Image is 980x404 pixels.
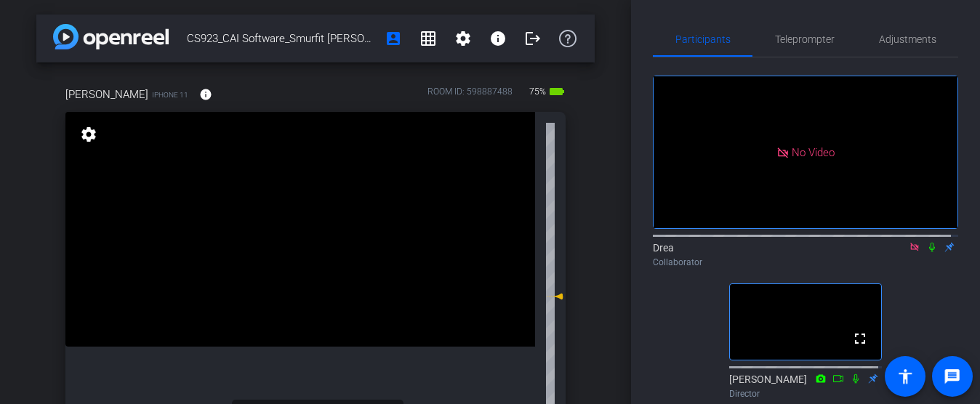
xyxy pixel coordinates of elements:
[548,83,566,100] mat-icon: battery_std
[199,88,212,101] mat-icon: info
[896,368,914,385] mat-icon: accessibility
[653,256,958,269] div: Collaborator
[879,34,936,44] span: Adjustments
[675,34,731,44] span: Participants
[53,24,169,49] img: app-logo
[792,145,835,158] span: No Video
[79,126,99,143] mat-icon: settings
[489,30,507,47] mat-icon: info
[385,30,402,47] mat-icon: account_box
[427,85,513,106] div: ROOM ID: 598887488
[944,368,961,385] mat-icon: message
[454,30,472,47] mat-icon: settings
[419,30,437,47] mat-icon: grid_on
[729,372,882,400] div: [PERSON_NAME]
[775,34,835,44] span: Teleprompter
[729,387,882,400] div: Director
[653,241,958,269] div: Drea
[527,80,548,103] span: 75%
[65,86,148,102] span: [PERSON_NAME]
[546,288,563,305] mat-icon: -2 dB
[524,30,542,47] mat-icon: logout
[851,330,869,347] mat-icon: fullscreen
[187,24,376,53] span: CS923_CAI Software_Smurfit [PERSON_NAME]
[152,89,188,100] span: iPhone 11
